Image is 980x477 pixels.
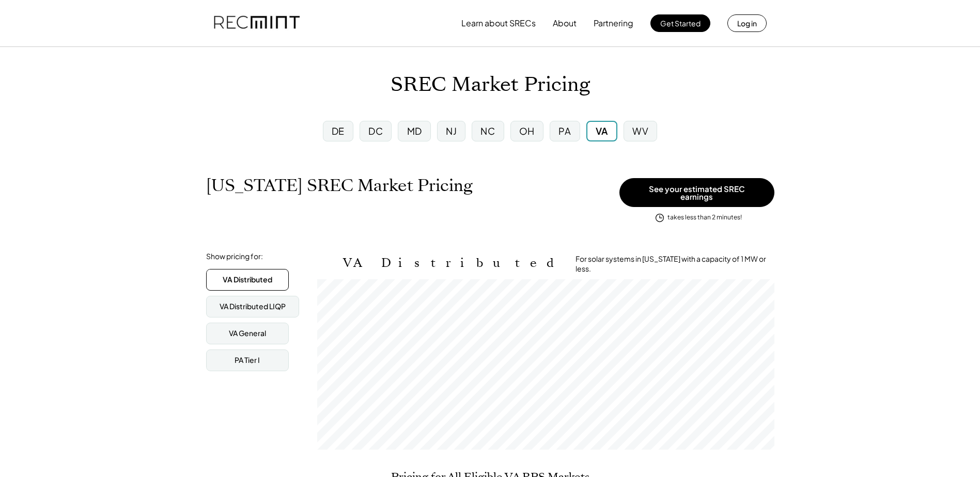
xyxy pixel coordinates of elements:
div: VA Distributed LIQP [220,301,286,312]
button: Learn about SRECs [461,13,536,34]
div: Show pricing for: [206,251,263,262]
h1: [US_STATE] SREC Market Pricing [206,176,473,196]
div: NJ [446,124,457,137]
div: VA [596,124,608,137]
button: About [553,13,577,34]
div: VA Distributed [223,275,272,285]
div: DE [332,124,345,137]
div: MD [407,124,422,137]
h2: VA Distributed [343,256,560,271]
div: For solar systems in [US_STATE] with a capacity of 1 MW or less. [575,254,774,274]
button: Get Started [650,14,710,32]
button: Log in [727,14,767,32]
button: Partnering [594,13,633,34]
div: NC [480,124,495,137]
h1: SREC Market Pricing [391,73,590,97]
button: See your estimated SREC earnings [619,178,774,207]
div: VA General [229,328,266,339]
div: takes less than 2 minutes! [667,213,742,222]
img: recmint-logotype%403x.png [214,6,300,41]
div: OH [519,124,535,137]
div: PA Tier I [235,355,260,365]
div: WV [632,124,648,137]
div: PA [558,124,571,137]
div: DC [368,124,383,137]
